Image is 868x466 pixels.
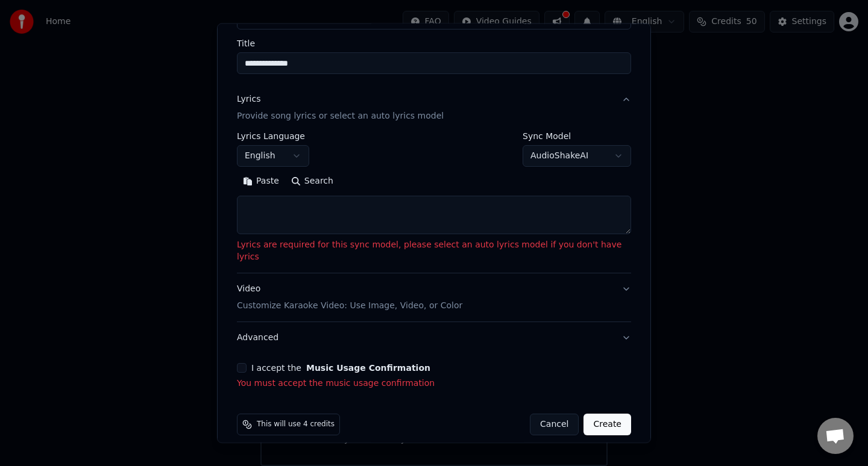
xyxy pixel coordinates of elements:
[237,172,285,191] button: Paste
[237,93,260,105] div: Lyrics
[237,84,631,132] button: LyricsProvide song lyrics or select an auto lyrics model
[251,364,430,372] label: I accept the
[530,414,579,435] button: Cancel
[237,273,631,322] button: VideoCustomize Karaoke Video: Use Image, Video, or Color
[237,132,309,140] label: Lyrics Language
[237,377,631,390] p: You must accept the music usage confirmation
[237,39,631,48] label: Title
[523,132,631,140] label: Sync Model
[237,132,631,273] div: LyricsProvide song lyrics or select an auto lyrics model
[237,322,631,353] button: Advanced
[237,300,462,312] p: Customize Karaoke Video: Use Image, Video, or Color
[583,414,631,435] button: Create
[257,420,335,429] span: This will use 4 credits
[285,172,339,191] button: Search
[237,283,462,312] div: Video
[237,239,631,263] p: Lyrics are required for this sync model, please select an auto lyrics model if you don't have lyrics
[237,110,444,122] p: Provide song lyrics or select an auto lyrics model
[306,364,430,372] button: I accept the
